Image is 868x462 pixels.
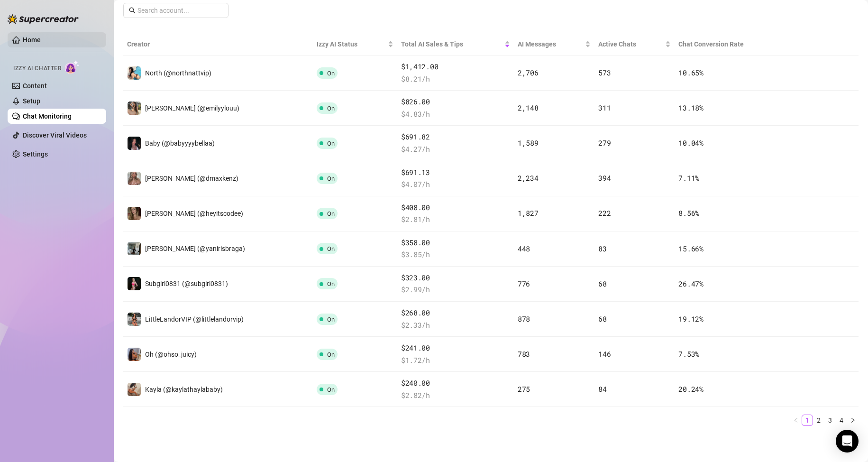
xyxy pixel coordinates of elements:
span: $ 2.99 /h [401,284,510,296]
img: Subgirl0831 (@subgirl0831) [128,277,141,290]
span: On [327,70,335,77]
span: 84 [598,384,606,394]
a: 1 [802,415,813,425]
img: Oh (@ohso_juicy) [128,348,141,361]
span: $358.00 [401,237,510,249]
span: $241.00 [401,342,510,354]
span: $408.00 [401,202,510,213]
span: 394 [598,173,611,183]
span: On [327,316,335,323]
a: Discover Viral Videos [23,131,87,139]
span: 2,706 [518,68,539,77]
a: Settings [23,150,48,158]
button: right [847,415,859,426]
li: 1 [802,415,813,426]
img: Kayla (@kaylathaylababy) [128,383,141,396]
span: left [793,417,799,423]
a: Home [23,36,41,44]
span: $ 3.85 /h [401,249,510,260]
a: 3 [825,415,835,425]
span: 311 [598,103,611,112]
span: Oh (@ohso_juicy) [145,351,197,358]
span: 2,148 [518,103,539,112]
span: [PERSON_NAME] (@yanirisbraga) [145,245,245,252]
span: $ 2.81 /h [401,214,510,225]
th: Active Chats [594,33,675,55]
span: 783 [518,349,530,359]
span: 7.11 % [678,173,699,183]
span: 68 [598,279,606,288]
span: [PERSON_NAME] (@heyitscodee) [145,210,243,217]
img: Kenzie (@dmaxkenz) [128,172,141,185]
span: 13.18 % [678,103,703,112]
span: Subgirl0831 (@subgirl0831) [145,280,228,287]
span: $ 4.83 /h [401,109,510,120]
th: Total AI Sales & Tips [397,33,514,55]
span: $ 2.33 /h [401,320,510,331]
span: 2,234 [518,173,539,183]
span: 448 [518,244,530,253]
button: left [790,415,802,426]
li: Next Page [847,415,859,426]
span: $1,412.00 [401,61,510,73]
span: AI Messages [518,39,584,49]
span: On [327,140,335,147]
span: $ 4.07 /h [401,179,510,190]
span: 19.12 % [678,314,703,323]
span: 8.56 % [678,208,699,218]
span: $691.82 [401,131,510,143]
img: LittleLandorVIP (@littlelandorvip) [128,313,141,326]
span: On [327,175,335,182]
img: Yanni (@yanirisbraga) [128,242,141,255]
div: Open Intercom Messenger [836,430,859,453]
a: Setup [23,97,40,105]
span: $323.00 [401,272,510,284]
span: 1,589 [518,138,539,148]
span: 10.04 % [678,138,703,148]
img: North (@northnattvip) [128,66,141,80]
img: Baby (@babyyyybellaa) [128,137,141,150]
span: $ 8.21 /h [401,74,510,85]
span: $691.13 [401,167,510,178]
span: Kayla (@kaylathaylababy) [145,386,223,393]
span: 878 [518,314,530,323]
th: Chat Conversion Rate [675,33,785,55]
li: 2 [813,415,824,426]
span: $ 1.72 /h [401,355,510,366]
img: logo-BBDzfeDw.svg [8,14,79,24]
span: 146 [598,349,611,359]
span: right [850,417,856,423]
span: On [327,386,335,393]
span: On [327,210,335,217]
span: North (@northnattvip) [145,69,211,77]
span: 83 [598,244,606,253]
span: $268.00 [401,307,510,319]
a: Content [23,82,47,90]
img: Cody (@heyitscodee) [128,207,141,220]
li: 4 [836,415,847,426]
th: Izzy AI Status [313,33,397,55]
img: emilylou (@emilyylouu) [128,102,141,115]
a: Chat Monitoring [23,112,72,120]
span: 7.53 % [678,349,699,359]
span: 275 [518,384,530,394]
img: AI Chatter [65,60,80,74]
span: LittleLandorVIP (@littlelandorvip) [145,315,244,323]
th: Creator [123,33,313,55]
span: Izzy AI Chatter [13,64,61,73]
a: 2 [813,415,824,425]
span: [PERSON_NAME] (@emilyylouu) [145,104,239,112]
span: $826.00 [401,96,510,108]
span: Active Chats [598,39,663,49]
span: $ 4.27 /h [401,144,510,155]
th: AI Messages [514,33,595,55]
span: 26.47 % [678,279,703,288]
span: On [327,280,335,287]
span: 1,827 [518,208,539,218]
span: 279 [598,138,611,148]
input: Search account... [137,5,223,16]
span: Baby (@babyyyybellaa) [145,139,215,147]
span: 15.66 % [678,244,703,253]
span: On [327,105,335,112]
